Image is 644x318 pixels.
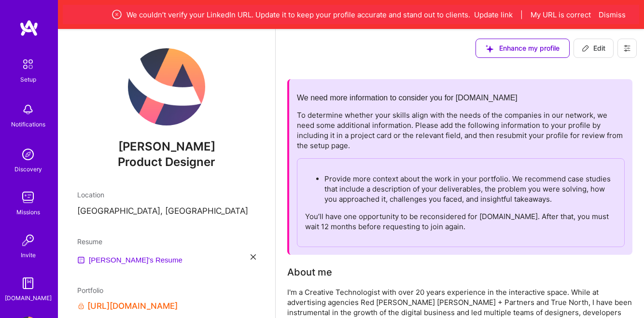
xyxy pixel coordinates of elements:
a: [PERSON_NAME]'s Resume [77,254,182,266]
div: Missions [16,207,40,217]
p: Provide more context about the work in your portfolio. We recommend case studies that include a d... [324,174,616,204]
span: [PERSON_NAME] [77,139,256,154]
div: [DOMAIN_NAME] [5,293,52,303]
img: Resume [77,256,85,264]
button: My URL is correct [531,10,591,20]
img: discovery [18,145,38,164]
i: icon Close [251,254,256,260]
img: guide book [18,274,38,293]
span: Resume [77,237,102,246]
img: User Avatar [128,48,205,125]
span: Enhance my profile [486,43,560,53]
h2: We need more information to consider you for [DOMAIN_NAME] [297,93,518,102]
div: Location [77,190,256,200]
div: Invite [21,250,36,260]
p: [GEOGRAPHIC_DATA], [GEOGRAPHIC_DATA] [77,206,256,217]
div: Discovery [14,164,42,174]
div: Setup [20,74,36,84]
button: Update link [474,10,513,20]
img: Invite [18,231,38,250]
div: About me [287,265,332,279]
img: setup [18,54,38,74]
span: Product Designer [118,155,215,169]
span: Portfolio [77,286,103,294]
img: bell [18,100,38,119]
p: You’ll have one opportunity to be reconsidered for [DOMAIN_NAME]. After that, you must wait 12 mo... [305,211,616,232]
div: To determine whether your skills align with the needs of the companies in our network, we need so... [297,110,625,247]
div: Notifications [11,119,45,129]
button: Dismiss [599,10,626,20]
img: logo [19,19,39,37]
div: We couldn’t verify your LinkedIn URL. Update it to keep your profile accurate and stand out to cl... [108,9,594,20]
i: icon SuggestedTeams [486,45,493,53]
span: Edit [582,43,605,53]
a: [URL][DOMAIN_NAME] [87,301,178,311]
img: teamwork [18,188,38,207]
span: | [520,10,523,20]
